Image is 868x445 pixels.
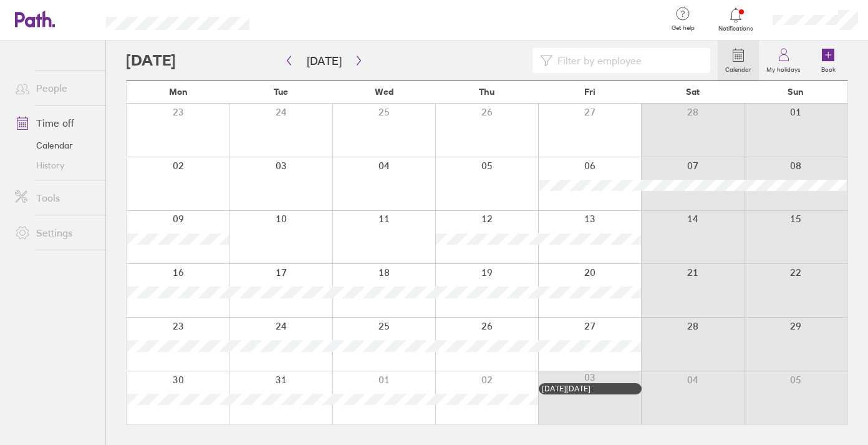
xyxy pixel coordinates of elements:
[788,87,804,97] span: Sun
[716,6,756,32] a: Notifications
[5,135,105,155] a: Calendar
[808,41,848,81] a: Book
[169,87,188,97] span: Mon
[663,24,703,32] span: Get help
[5,76,105,100] a: People
[552,49,703,72] input: Filter by employee
[5,185,105,210] a: Tools
[5,155,105,175] a: History
[5,220,105,245] a: Settings
[5,110,105,135] a: Time off
[479,87,494,97] span: Thu
[584,87,596,97] span: Fri
[686,87,700,97] span: Sat
[759,62,808,74] label: My holidays
[274,87,288,97] span: Tue
[297,51,352,71] button: [DATE]
[814,62,843,74] label: Book
[718,41,759,81] a: Calendar
[759,41,808,81] a: My holidays
[375,87,393,97] span: Wed
[718,62,759,74] label: Calendar
[542,384,639,393] div: [DATE][DATE]
[716,25,756,32] span: Notifications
